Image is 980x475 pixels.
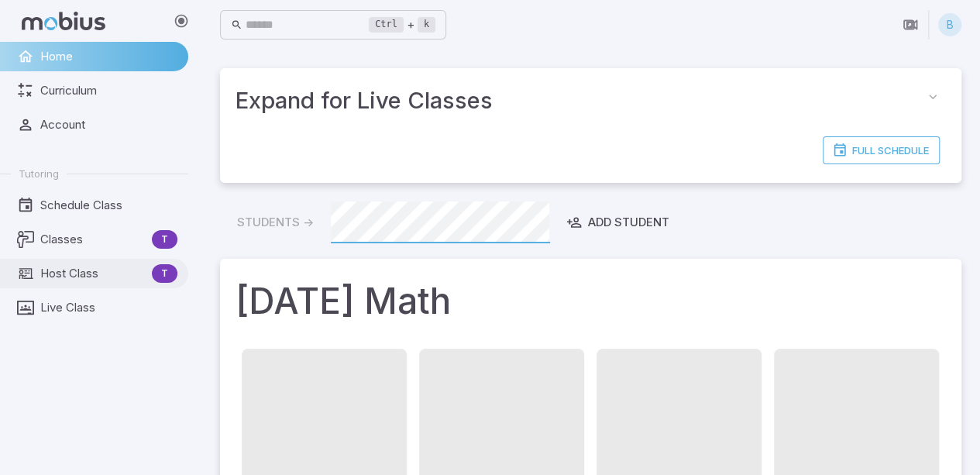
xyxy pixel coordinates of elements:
kbd: k [418,17,435,33]
span: T [152,232,177,247]
span: Curriculum [40,82,177,99]
span: Expand for Live Classes [236,84,920,118]
button: collapse [920,84,946,110]
span: Tutoring [19,167,59,181]
span: Schedule Class [40,197,177,214]
span: T [152,266,177,281]
div: + [369,15,435,34]
div: B [938,13,961,36]
kbd: Ctrl [369,17,404,33]
a: Full Schedule [823,136,940,164]
div: Add Student [566,214,669,231]
span: Home [40,48,177,65]
span: Host Class [40,265,146,282]
h1: [DATE] Math [236,274,946,327]
span: Account [40,116,177,133]
span: Live Class [40,299,177,316]
button: Join in Zoom Client [896,10,925,40]
span: Classes [40,231,146,248]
